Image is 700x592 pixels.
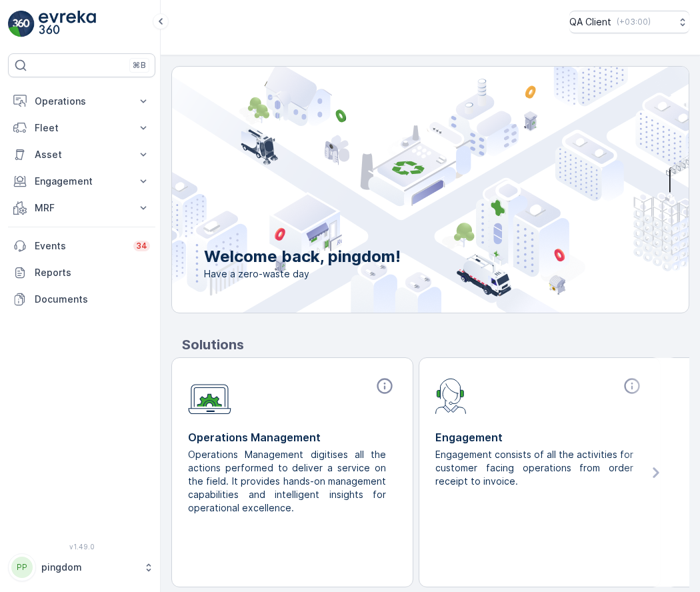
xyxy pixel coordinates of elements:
[41,561,137,574] p: pingdom
[8,141,155,168] button: Asset
[39,11,96,37] img: logo_light-DOdMpM7g.png
[133,60,146,71] p: ⌘B
[8,195,155,221] button: MRF
[435,448,633,488] p: Engagement consists of all the activities for customer facing operations from order receipt to in...
[35,148,129,161] p: Asset
[35,175,129,188] p: Engagement
[112,67,689,313] img: city illustration
[136,241,147,251] p: 34
[182,335,689,355] p: Solutions
[35,95,129,108] p: Operations
[188,377,231,415] img: module-icon
[569,15,611,29] p: QA Client
[435,377,467,414] img: module-icon
[188,429,397,445] p: Operations Management
[35,293,150,306] p: Documents
[8,168,155,195] button: Engagement
[8,11,35,37] img: logo
[569,11,689,33] button: QA Client(+03:00)
[204,246,401,267] p: Welcome back, pingdom!
[435,429,644,445] p: Engagement
[35,239,125,253] p: Events
[35,121,129,135] p: Fleet
[35,201,129,215] p: MRF
[8,115,155,141] button: Fleet
[188,448,386,515] p: Operations Management digitises all the actions performed to deliver a service on the field. It p...
[35,266,150,279] p: Reports
[8,543,155,551] span: v 1.49.0
[8,88,155,115] button: Operations
[617,17,651,27] p: ( +03:00 )
[204,267,401,281] span: Have a zero-waste day
[8,233,155,259] a: Events34
[8,286,155,313] a: Documents
[8,553,155,581] button: PPpingdom
[8,259,155,286] a: Reports
[11,557,33,578] div: PP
